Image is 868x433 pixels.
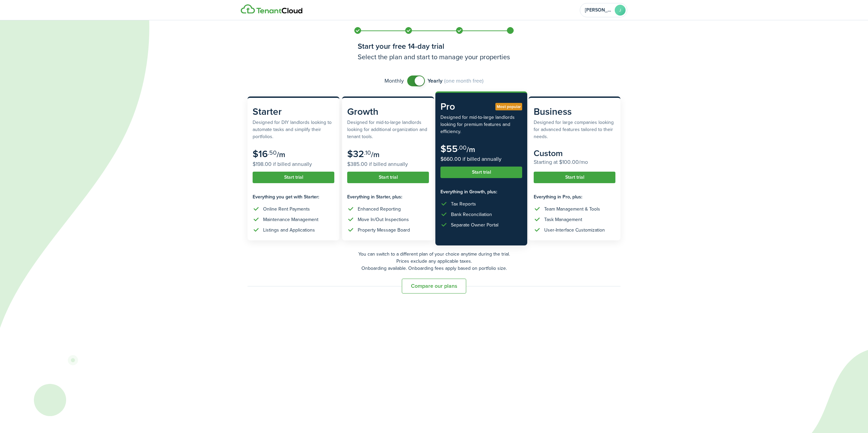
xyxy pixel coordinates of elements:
p: You can switch to a different plan of your choice anytime during the trial. Prices exclude any ap... [248,251,620,272]
button: Start trial [253,172,334,183]
subscription-pricing-card-title: Starter [253,105,334,119]
subscription-pricing-card-price-period: /m [371,149,379,160]
div: Task Management [544,216,582,223]
button: Compare our plans [402,279,466,294]
subscription-pricing-card-price-amount: Custom [534,147,563,159]
subscription-pricing-card-price-annual: $198.00 if billed annually [253,160,334,168]
div: Online Rent Payments [263,205,310,213]
div: Enhanced Reporting [358,205,401,213]
div: Listings and Applications [263,226,315,234]
subscription-pricing-card-features-title: Everything in Starter, plus: [347,193,429,200]
subscription-pricing-card-title: Growth [347,105,429,119]
h1: Start your free 14-day trial [358,41,510,52]
subscription-pricing-card-price-amount: $16 [253,147,268,161]
subscription-pricing-card-description: Designed for DIY landlords looking to automate tasks and simplify their portfolios. [253,119,334,140]
subscription-pricing-card-price-amount: $32 [347,147,364,161]
button: Start trial [534,172,615,183]
span: Jason [585,8,612,13]
subscription-pricing-card-price-amount: $55 [440,142,458,156]
subscription-pricing-card-title: Business [534,105,615,119]
subscription-pricing-card-price-cents: .00 [458,143,467,152]
div: Tax Reports [451,200,476,208]
subscription-pricing-card-price-period: /m [277,149,285,160]
span: Most popular [497,104,521,110]
subscription-pricing-card-price-cents: .50 [268,148,277,157]
div: Move In/Out Inspections [358,216,409,223]
div: Property Message Board [358,226,410,234]
button: Start trial [440,167,522,178]
subscription-pricing-card-description: Designed for large companies looking for advanced features tailored to their needs. [534,119,615,140]
div: Bank Reconciliation [451,211,492,218]
div: Separate Owner Portal [451,221,498,229]
subscription-pricing-card-features-title: Everything in Pro, plus: [534,193,615,200]
subscription-pricing-card-features-title: Everything in Growth, plus: [440,188,522,195]
subscription-pricing-card-price-annual: Starting at $100.00/mo [534,158,615,166]
avatar-text: J [615,5,626,16]
div: User-Interface Customization [544,226,605,234]
subscription-pricing-card-price-annual: $660.00 if billed annually [440,155,522,163]
subscription-pricing-card-price-period: /m [467,144,475,155]
button: Open menu [580,3,627,17]
subscription-pricing-card-title: Pro [440,100,522,114]
div: Team Management & Tools [544,205,600,213]
h3: Select the plan and start to manage your properties [358,52,510,62]
span: Monthly [384,77,404,85]
button: Start trial [347,172,429,183]
subscription-pricing-card-description: Designed for mid-to-large landlords looking for premium features and efficiency. [440,114,522,135]
subscription-pricing-card-description: Designed for mid-to-large landlords looking for additional organization and tenant tools. [347,119,429,140]
subscription-pricing-card-features-title: Everything you get with Starter: [253,193,334,200]
subscription-pricing-card-price-cents: .10 [364,148,371,157]
div: Maintenance Management [263,216,318,223]
img: Logo [241,4,302,14]
subscription-pricing-card-price-annual: $385.00 if billed annually [347,160,429,168]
